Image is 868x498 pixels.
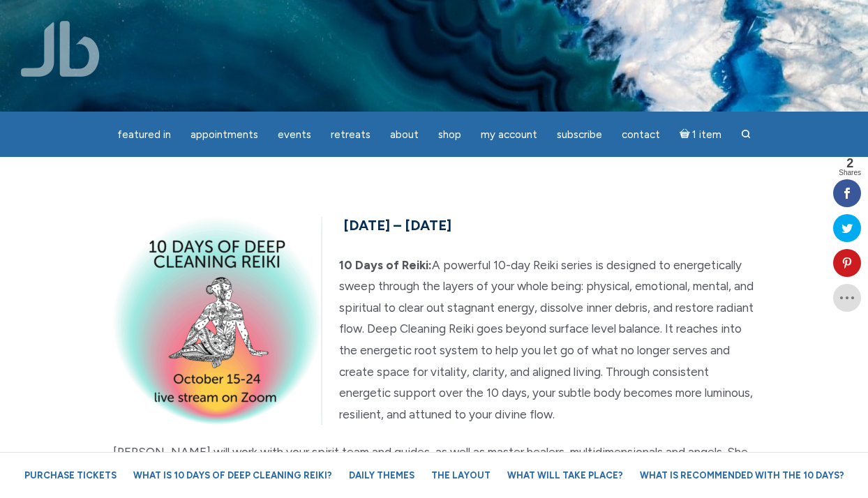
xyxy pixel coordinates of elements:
a: What is 10 Days of Deep Cleaning Reiki? [126,463,339,488]
span: My Downloads [486,209,553,220]
img: Jamie Butler. The Everyday Medium [21,21,100,77]
span: Subscribe [557,128,602,141]
a: Daily Themes [342,463,421,488]
a: featured in [109,121,179,149]
a: My Downloads [479,203,608,227]
span: [DATE] – [DATE] [343,217,451,234]
a: Shop [430,121,470,149]
a: What is recommended with the 10 Days? [633,463,851,488]
span: Appointments [190,128,258,141]
strong: 10 Days of Reiki: [339,258,432,272]
span: My Addresses [486,185,548,197]
span: My Account [481,128,537,141]
a: Cart1 item [671,120,731,149]
span: Edit Profile / Password [486,232,588,244]
a: My Account [472,121,546,149]
a: The Layout [424,463,497,488]
a: My Addresses [479,179,608,203]
span: Shares [839,169,861,176]
a: Purchase Tickets [17,463,124,488]
a: My Orders [479,156,608,179]
i: Cart [680,128,693,141]
span: Contact [622,128,660,141]
span: featured in [117,128,171,141]
span: About [390,128,419,141]
span: Events [278,128,311,141]
span: Shop [438,128,461,141]
span: Logout [486,256,517,268]
a: What will take place? [500,463,630,488]
span: Retreats [331,128,371,141]
a: Retreats [322,121,379,149]
a: Edit Profile / Password [479,227,608,250]
span: 2 [839,157,861,169]
a: Events [269,121,320,149]
a: Subscribe [548,121,611,149]
a: Logout [479,250,608,274]
a: About [382,121,427,149]
span: My Orders [486,161,532,173]
a: Appointments [182,121,267,149]
span: 1 item [692,130,721,140]
a: Contact [613,121,668,149]
p: A powerful 10-day Reiki series is designed to energetically sweep through the layers of your whol... [113,255,755,425]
